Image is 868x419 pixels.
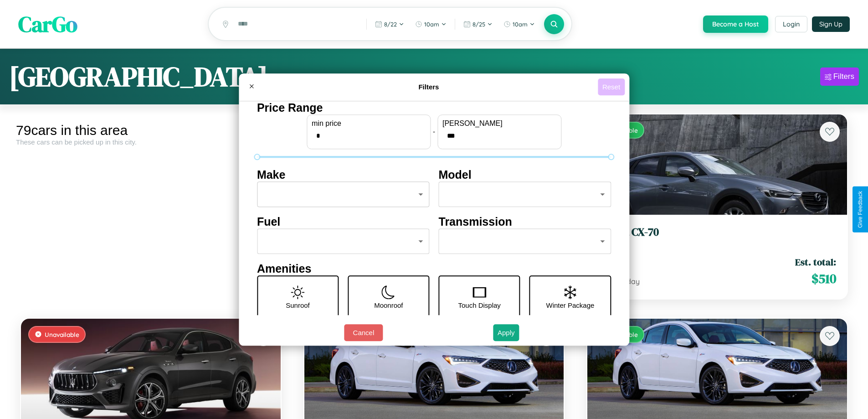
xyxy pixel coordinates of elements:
[820,67,859,86] button: Filters
[257,215,430,228] h4: Fuel
[458,299,500,311] p: Touch Display
[442,119,556,128] label: [PERSON_NAME]
[493,324,519,341] button: Apply
[775,16,807,32] button: Login
[424,21,439,28] span: 10am
[439,168,611,181] h4: Model
[459,17,497,31] button: 8/25
[857,191,863,228] div: Give Feedback
[812,269,836,288] span: $ 510
[812,16,850,32] button: Sign Up
[16,123,286,138] div: 79 cars in this area
[257,168,430,181] h4: Make
[621,277,640,286] span: / day
[546,299,595,311] p: Winter Package
[513,21,528,28] span: 10am
[598,226,836,248] a: Mazda CX-702021
[703,16,768,33] button: Become a Host
[384,21,397,28] span: 8 / 22
[9,58,268,95] h1: [GEOGRAPHIC_DATA]
[18,9,77,39] span: CarGo
[370,17,409,31] button: 8/22
[439,215,611,228] h4: Transmission
[473,21,485,28] span: 8 / 25
[312,119,426,128] label: min price
[411,17,451,31] button: 10am
[433,125,435,138] p: -
[598,78,625,95] button: Reset
[374,299,403,311] p: Moonroof
[257,262,611,275] h4: Amenities
[257,101,611,114] h4: Price Range
[286,299,310,311] p: Sunroof
[45,331,79,338] span: Unavailable
[795,255,836,269] span: Est. total:
[499,17,539,31] button: 10am
[16,138,286,146] div: These cars can be picked up in this city.
[598,226,836,239] h3: Mazda CX-70
[344,324,383,341] button: Cancel
[833,72,854,81] div: Filters
[260,83,598,91] h4: Filters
